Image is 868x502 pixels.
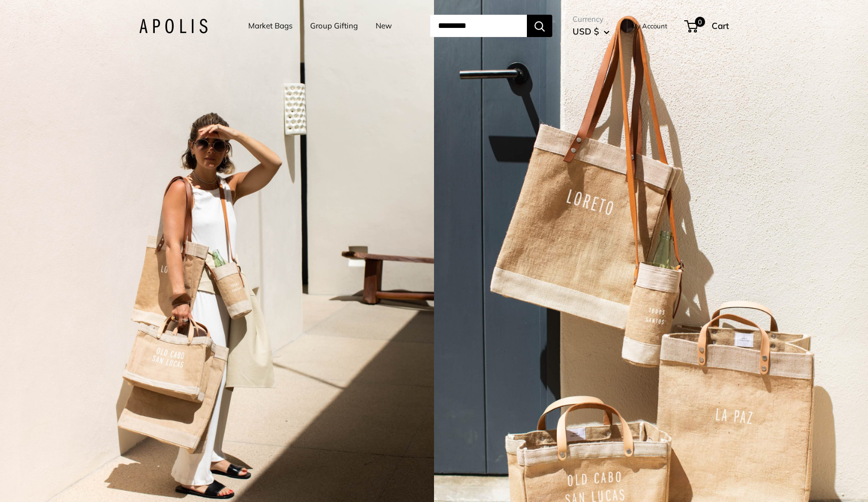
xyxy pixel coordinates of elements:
a: Group Gifting [310,19,358,33]
a: New [376,19,392,33]
span: 0 [695,17,705,27]
span: Currency [573,12,610,26]
a: Market Bags [248,19,292,33]
button: USD $ [573,23,610,40]
span: USD $ [573,26,599,37]
a: My Account [631,20,667,32]
input: Search... [430,15,527,37]
img: Apolis [139,19,208,34]
span: Cart [712,20,729,31]
button: Search [527,15,552,37]
a: 0 Cart [685,18,729,34]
